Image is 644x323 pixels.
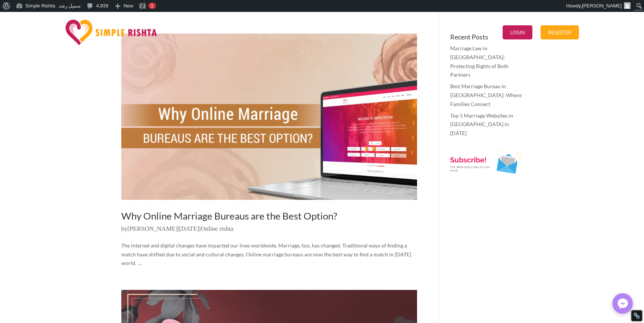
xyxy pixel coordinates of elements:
[121,33,417,268] article: The internet and digital changes have impacted our lives worldwide. Marriage, too, has changed. T...
[398,14,420,51] a: Pricing
[128,225,178,232] a: [PERSON_NAME]
[503,14,532,51] a: Login
[541,14,579,51] a: Register
[121,33,417,200] img: Why Online Marriage Bureaus are the Best Option?
[541,25,579,39] button: Register
[179,225,199,232] span: [DATE]
[151,3,153,9] span: 1
[121,210,337,222] a: Why Online Marriage Bureaus are the Best Option?
[633,312,640,319] div: Restore Info Box &#10;&#10;NoFollow Info:&#10; META-Robots NoFollow: &#09;false&#10; META-Robots ...
[582,3,622,9] span: [PERSON_NAME]
[615,296,630,311] img: Messenger
[470,14,494,51] a: Blogs
[201,225,233,232] a: Online rishta
[450,112,513,137] a: Top 5 Marriage Websites in [GEOGRAPHIC_DATA] in [DATE]
[121,224,417,239] p: by | |
[503,25,532,39] button: Login
[371,14,390,51] a: Home
[428,14,462,51] a: Contact Us
[450,83,522,107] a: Best Marriage Bureau in [GEOGRAPHIC_DATA]: Where Families Connect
